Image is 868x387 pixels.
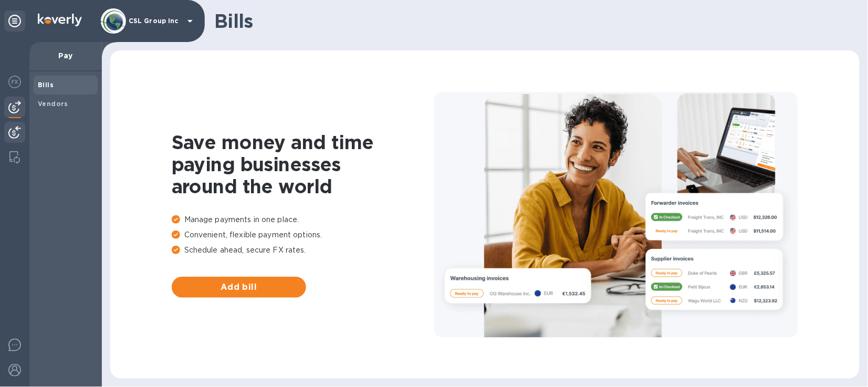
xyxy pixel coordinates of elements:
b: Vendors [38,100,68,108]
b: Bills [38,81,54,89]
p: Manage payments in one place. [172,214,434,225]
button: Add bill [172,277,306,298]
p: Pay [38,50,93,61]
p: Schedule ahead, secure FX rates. [172,245,434,256]
img: Foreign exchange [8,76,21,88]
div: Unpin categories [4,11,25,32]
p: Convenient, flexible payment options. [172,229,434,240]
h1: Bills [214,10,851,32]
h1: Save money and time paying businesses around the world [172,131,434,197]
img: Logo [38,14,82,26]
span: Add bill [180,281,298,294]
p: CSL Group Inc [129,17,181,25]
